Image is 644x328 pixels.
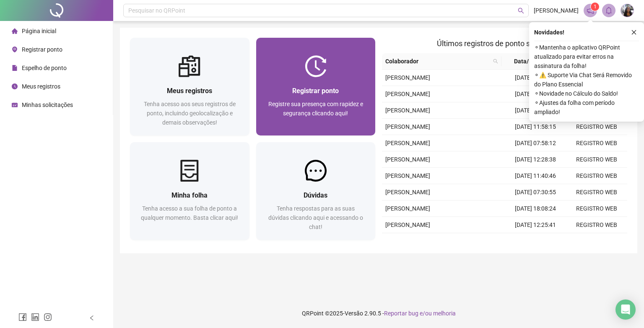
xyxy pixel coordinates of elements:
[534,43,639,70] span: ⚬ Mantenha o aplicativo QRPoint atualizado para evitar erros na assinatura da folha!
[385,140,430,146] span: [PERSON_NAME]
[130,38,249,135] a: Meus registrosTenha acesso aos seus registros de ponto, incluindo geolocalização e demais observa...
[268,101,363,117] span: Registre sua presença com rapidez e segurança clicando aqui!
[505,168,566,184] td: [DATE] 11:40:46
[256,38,376,135] a: Registrar pontoRegistre sua presença com rapidez e segurança clicando aqui!
[566,200,627,217] td: REGISTRO WEB
[256,142,376,240] a: DúvidasTenha respostas para as suas dúvidas clicando aqui e acessando o chat!
[385,57,490,66] span: Colaborador
[130,142,249,240] a: Minha folhaTenha acesso a sua folha de ponto a qualquer momento. Basta clicar aqui!
[566,217,627,233] td: REGISTRO WEB
[385,123,430,130] span: [PERSON_NAME]
[505,151,566,168] td: [DATE] 12:28:38
[566,233,627,250] td: REGISTRO WEB
[566,119,627,135] td: REGISTRO WEB
[631,29,637,35] span: close
[591,3,599,11] sup: 1
[12,102,18,108] span: schedule
[18,313,27,321] span: facebook
[385,205,430,212] span: [PERSON_NAME]
[12,65,18,71] span: file
[385,172,430,179] span: [PERSON_NAME]
[31,313,39,321] span: linkedin
[534,98,639,117] span: ⚬ Ajustes da folha com período ampliado!
[385,221,430,228] span: [PERSON_NAME]
[22,65,67,71] span: Espelho de ponto
[587,7,594,14] span: notification
[491,55,500,68] span: search
[385,107,430,114] span: [PERSON_NAME]
[518,8,524,14] span: search
[505,102,566,119] td: [DATE] 13:26:01
[22,28,56,34] span: Página inicial
[144,101,236,126] span: Tenha acesso aos seus registros de ponto, incluindo geolocalização e demais observações!
[385,189,430,195] span: [PERSON_NAME]
[566,168,627,184] td: REGISTRO WEB
[22,83,60,90] span: Meus registros
[534,89,639,98] span: ⚬ Novidade no Cálculo do Saldo!
[505,217,566,233] td: [DATE] 12:25:41
[292,87,339,95] span: Registrar ponto
[615,299,636,320] div: Open Intercom Messenger
[385,74,430,81] span: [PERSON_NAME]
[385,156,430,163] span: [PERSON_NAME]
[384,310,456,317] span: Reportar bug e/ou melhoria
[505,86,566,102] td: [DATE] 07:12:52
[594,4,597,10] span: 1
[437,39,572,48] span: Últimos registros de ponto sincronizados
[167,87,212,95] span: Meus registros
[89,315,95,321] span: left
[505,70,566,86] td: [DATE] 16:10:23
[345,310,363,317] span: Versão
[566,151,627,168] td: REGISTRO WEB
[505,184,566,200] td: [DATE] 07:30:55
[505,200,566,217] td: [DATE] 18:08:24
[141,205,238,221] span: Tenha acesso a sua folha de ponto a qualquer momento. Basta clicar aqui!
[12,28,18,34] span: home
[385,91,430,97] span: [PERSON_NAME]
[534,28,564,37] span: Novidades !
[493,59,498,64] span: search
[566,135,627,151] td: REGISTRO WEB
[12,47,18,52] span: environment
[534,70,639,89] span: ⚬ ⚠️ Suporte Via Chat Será Removido do Plano Essencial
[505,135,566,151] td: [DATE] 07:58:12
[501,53,561,70] th: Data/Hora
[505,57,551,66] span: Data/Hora
[12,83,18,89] span: clock-circle
[22,102,73,108] span: Minhas solicitações
[44,313,52,321] span: instagram
[268,205,363,230] span: Tenha respostas para as suas dúvidas clicando aqui e acessando o chat!
[505,119,566,135] td: [DATE] 11:58:15
[22,46,62,53] span: Registrar ponto
[113,299,644,328] footer: QRPoint © 2025 - 2.90.5 -
[534,6,579,15] span: [PERSON_NAME]
[505,233,566,250] td: [DATE] 09:29:55
[621,4,634,17] img: 84055
[171,191,208,199] span: Minha folha
[566,184,627,200] td: REGISTRO WEB
[304,191,327,199] span: Dúvidas
[605,7,613,14] span: bell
